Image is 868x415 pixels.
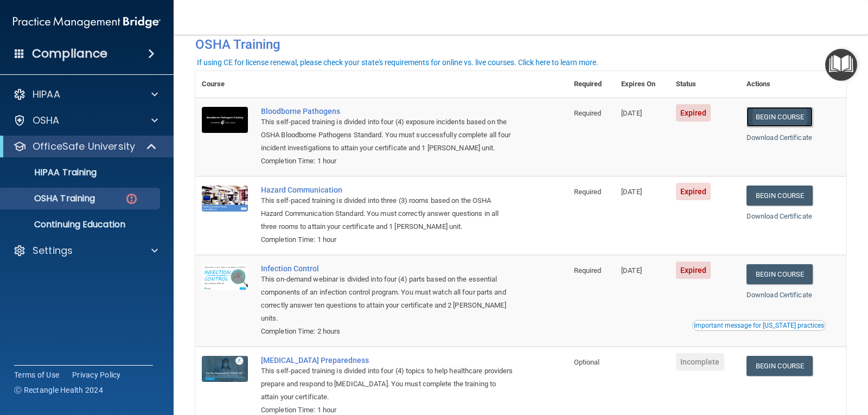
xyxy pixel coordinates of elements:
[746,186,813,206] a: Begin Course
[746,356,813,376] a: Begin Course
[574,266,602,274] span: Required
[32,46,107,61] h4: Compliance
[621,266,642,274] span: [DATE]
[261,273,513,325] div: This on-demand webinar is divided into four (4) parts based on the essential components of an inf...
[746,107,813,127] a: Begin Course
[740,71,846,98] th: Actions
[621,109,642,117] span: [DATE]
[33,244,73,257] p: Settings
[195,57,600,68] button: If using CE for license renewal, please check your state's requirements for online vs. live cours...
[746,264,813,284] a: Begin Course
[676,183,711,200] span: Expired
[13,88,158,101] a: HIPAA
[746,291,812,299] a: Download Certificate
[7,193,95,204] p: OSHA Training
[14,385,103,395] span: Ⓒ Rectangle Health 2024
[669,71,740,98] th: Status
[33,114,60,127] p: OSHA
[72,369,121,380] a: Privacy Policy
[676,261,711,279] span: Expired
[261,186,513,194] a: Hazard Communication
[197,59,598,66] div: If using CE for license renewal, please check your state's requirements for online vs. live cours...
[195,37,846,52] h4: OSHA Training
[261,194,513,233] div: This self-paced training is divided into three (3) rooms based on the OSHA Hazard Communication S...
[574,109,602,117] span: Required
[33,140,135,153] p: OfficeSafe University
[574,188,602,196] span: Required
[746,212,812,220] a: Download Certificate
[676,104,711,122] span: Expired
[33,88,60,101] p: HIPAA
[7,219,155,230] p: Continuing Education
[125,192,138,206] img: danger-circle.6113f641.png
[261,356,513,365] a: [MEDICAL_DATA] Preparedness
[261,365,513,404] div: This self-paced training is divided into four (4) topics to help healthcare providers prepare and...
[261,264,513,273] a: Infection Control
[13,244,158,257] a: Settings
[567,71,615,98] th: Required
[261,325,513,338] div: Completion Time: 2 hours
[14,369,59,380] a: Terms of Use
[261,107,513,116] a: Bloodborne Pathogens
[7,167,97,178] p: HIPAA Training
[13,140,157,153] a: OfficeSafe University
[825,49,857,81] button: Open Resource Center
[261,155,513,168] div: Completion Time: 1 hour
[261,233,513,246] div: Completion Time: 1 hour
[694,322,824,329] div: Important message for [US_STATE] practices
[676,353,724,371] span: Incomplete
[13,11,161,33] img: PMB logo
[574,358,600,366] span: Optional
[621,188,642,196] span: [DATE]
[13,114,158,127] a: OSHA
[195,71,254,98] th: Course
[615,71,669,98] th: Expires On
[692,320,826,331] button: Read this if you are a dental practitioner in the state of CA
[261,116,513,155] div: This self-paced training is divided into four (4) exposure incidents based on the OSHA Bloodborne...
[746,133,812,142] a: Download Certificate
